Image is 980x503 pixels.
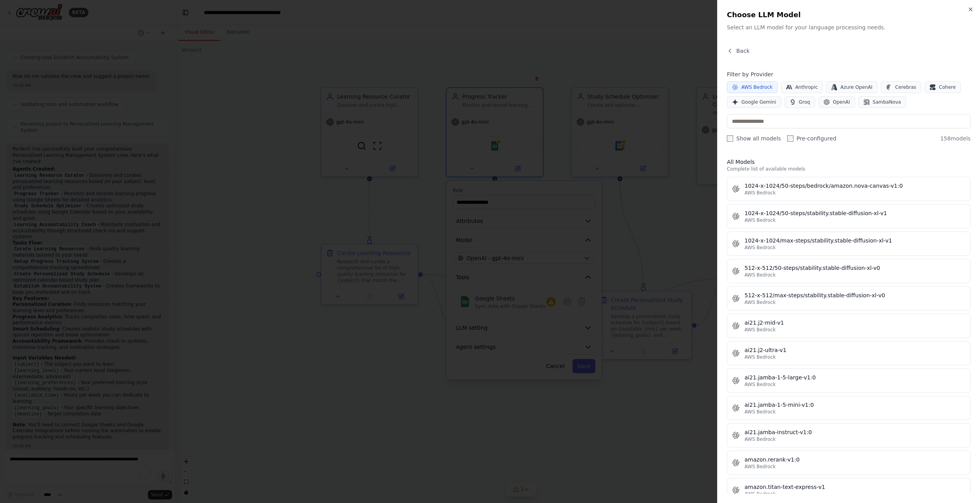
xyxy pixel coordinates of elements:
[727,96,781,108] button: Google Gemini
[781,81,823,93] button: Anthropic
[727,9,971,20] h2: Choose LLM Model
[744,346,966,354] div: ai21.j2-ultra-v1
[727,368,971,393] button: ai21.jamba-1-5-large-v1:0AWS Bedrock
[744,190,776,196] span: AWS Bedrock
[744,272,776,278] span: AWS Bedrock
[727,177,971,201] button: 1024-x-1024/50-steps/bedrock/amazon.nova-canvas-v1:0AWS Bedrock
[826,81,878,93] button: Azure OpenAI
[840,84,872,90] span: Azure OpenAI
[727,204,971,228] button: 1024-x-1024/50-steps/stability.stable-diffusion-xl-v1AWS Bedrock
[727,232,971,256] button: 1024-x-1024/max-steps/stability.stable-diffusion-xl-v1AWS Bedrock
[727,70,971,78] h4: Filter by Provider
[744,401,966,409] div: ai21.jamba-1-5-mini-v1:0
[818,96,855,108] button: OpenAI
[795,84,818,90] span: Anthropic
[873,99,901,105] span: SambaNova
[727,478,971,502] button: amazon.titan-text-express-v1AWS Bedrock
[744,217,776,223] span: AWS Bedrock
[727,81,778,93] button: AWS Bedrock
[727,396,971,420] button: ai21.jamba-1-5-mini-v1:0AWS Bedrock
[858,96,906,108] button: SambaNova
[727,135,733,142] input: Show all models
[744,264,966,272] div: 512-x-512/50-steps/stability.stable-diffusion-xl-v0
[736,47,750,55] span: Back
[727,47,750,55] button: Back
[784,96,815,108] button: Groq
[744,299,776,305] span: AWS Bedrock
[744,374,966,381] div: ai21.jamba-1-5-large-v1:0
[727,451,971,475] button: amazon.rerank-v1:0AWS Bedrock
[744,354,776,360] span: AWS Bedrock
[727,286,971,311] button: 512-x-512/max-steps/stability.stable-diffusion-xl-v0AWS Bedrock
[799,99,810,105] span: Groq
[744,291,966,299] div: 512-x-512/max-steps/stability.stable-diffusion-xl-v0
[744,327,776,333] span: AWS Bedrock
[741,99,776,105] span: Google Gemini
[787,135,836,142] label: Pre-configured
[727,158,971,166] h3: All Models
[727,423,971,447] button: ai21.jamba-instruct-v1:0AWS Bedrock
[727,341,971,365] button: ai21.j2-ultra-v1AWS Bedrock
[727,23,971,31] p: Select an LLM model for your language processing needs.
[727,314,971,338] button: ai21.j2-mid-v1AWS Bedrock
[895,84,916,90] span: Cerebras
[744,381,776,388] span: AWS Bedrock
[727,135,781,142] label: Show all models
[744,491,776,497] span: AWS Bedrock
[744,182,966,190] div: 1024-x-1024/50-steps/bedrock/amazon.nova-canvas-v1:0
[744,463,776,470] span: AWS Bedrock
[881,81,921,93] button: Cerebras
[744,456,966,463] div: amazon.rerank-v1:0
[744,436,776,442] span: AWS Bedrock
[940,135,971,142] span: 158 models
[744,244,776,251] span: AWS Bedrock
[744,483,966,491] div: amazon.titan-text-express-v1
[787,135,793,142] input: Pre-configured
[744,319,966,327] div: ai21.j2-mid-v1
[727,166,971,172] p: Complete list of available models
[744,237,966,244] div: 1024-x-1024/max-steps/stability.stable-diffusion-xl-v1
[833,99,850,105] span: OpenAI
[744,409,776,415] span: AWS Bedrock
[744,428,966,436] div: ai21.jamba-instruct-v1:0
[727,259,971,283] button: 512-x-512/50-steps/stability.stable-diffusion-xl-v0AWS Bedrock
[741,84,773,90] span: AWS Bedrock
[744,209,966,217] div: 1024-x-1024/50-steps/stability.stable-diffusion-xl-v1
[939,84,956,90] span: Cohere
[924,81,961,93] button: Cohere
